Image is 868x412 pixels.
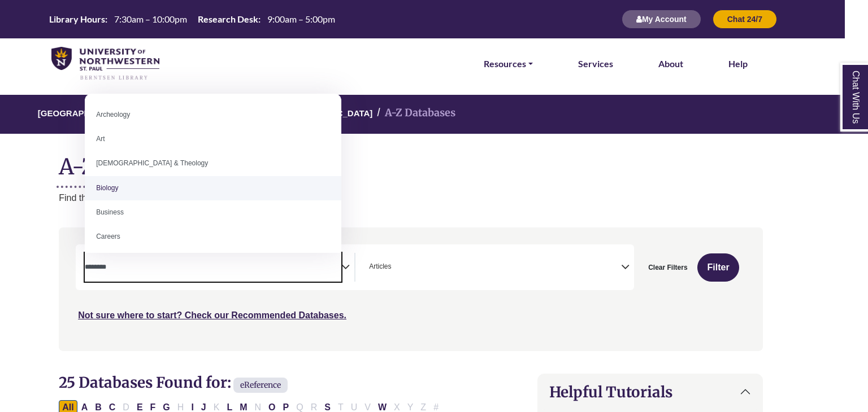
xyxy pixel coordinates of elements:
a: About [658,56,683,71]
span: 9:00am – 5:00pm [267,14,335,24]
a: [GEOGRAPHIC_DATA][PERSON_NAME] [38,107,199,118]
a: Services [578,56,613,71]
a: Chat 24/7 [713,14,777,24]
span: eReference [233,378,288,393]
li: A-Z Databases [372,105,455,121]
a: My Account [622,14,701,24]
th: Library Hours: [45,13,108,25]
li: Art [85,127,341,151]
h1: A-Z Databases [59,145,763,179]
textarea: Search [394,264,399,273]
table: Hours Today [45,13,340,24]
img: library_home [51,47,159,81]
li: Business [85,200,341,225]
li: [DEMOGRAPHIC_DATA] & Theology [85,151,341,176]
button: Helpful Tutorials [538,374,762,410]
a: Not sure where to start? Check our Recommended Databases. [78,310,346,320]
textarea: Search [85,264,341,273]
li: Articles [364,261,391,272]
a: Help [728,56,748,71]
nav: Search filters [59,227,763,350]
button: My Account [622,10,701,29]
button: Clear Filters [641,253,695,282]
span: 7:30am – 10:00pm [114,14,187,24]
li: Careers [85,225,341,249]
p: Find the best library databases for your research. [59,191,763,205]
a: Resources [484,56,533,71]
span: 25 Databases Found for: [59,373,231,392]
span: Articles [369,261,391,272]
li: Archeology [85,103,341,127]
nav: breadcrumb [59,95,763,134]
li: Biology [85,176,341,200]
div: Alpha-list to filter by first letter of database name [59,402,443,411]
th: Research Desk: [193,13,261,25]
a: Hours Today [45,13,340,26]
button: Chat 24/7 [713,10,777,29]
button: Submit for Search Results [697,253,739,282]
